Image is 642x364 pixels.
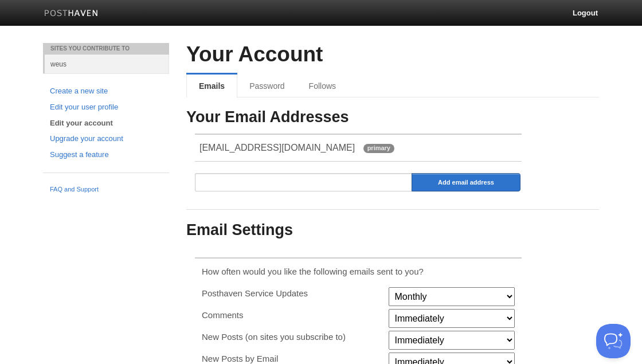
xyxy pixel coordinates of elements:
h3: Your Email Addresses [186,109,599,126]
a: Follows [297,75,348,97]
p: How often would you like the following emails sent to you? [202,265,515,277]
a: FAQ and Support [50,185,162,195]
a: Edit your account [50,118,162,130]
h2: Your Account [186,43,599,66]
a: weus [45,54,169,73]
p: Posthaven Service Updates [202,287,381,299]
span: primary [363,144,394,153]
a: Emails [186,75,237,97]
a: Password [237,75,296,97]
iframe: Help Scout Beacon - Open [596,324,631,358]
span: [EMAIL_ADDRESS][DOMAIN_NAME] [199,143,355,152]
img: Posthaven-bar [44,10,99,18]
a: Upgrade your account [50,133,162,145]
li: Sites You Contribute To [43,43,169,54]
p: New Posts (on sites you subscribe to) [202,331,381,343]
h3: Email Settings [186,222,599,239]
input: Add email address [412,173,520,191]
a: Edit your user profile [50,101,162,113]
a: Suggest a feature [50,149,162,161]
p: Comments [202,309,381,321]
a: Create a new site [50,85,162,97]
